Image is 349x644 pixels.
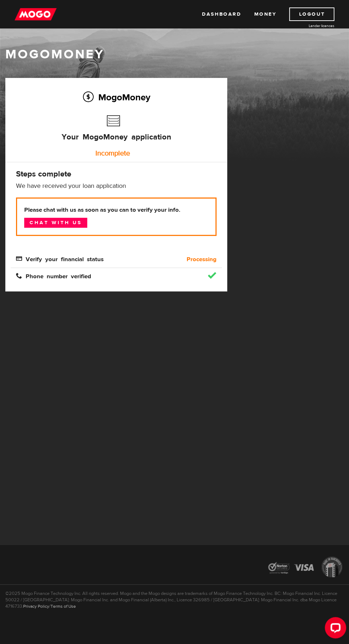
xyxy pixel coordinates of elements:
[23,603,49,609] a: Privacy Policy
[187,255,217,264] b: Processing
[16,255,104,262] span: Verify your financial status
[202,7,241,21] a: Dashboard
[15,7,57,21] img: mogo_logo-11ee424be714fa7cbb0f0f49df9e16ec.png
[5,47,344,62] h1: MogoMoney
[16,182,217,190] p: We have received your loan application
[16,90,217,105] h2: MogoMoney
[16,169,217,179] h4: Steps complete
[289,7,334,21] a: Logout
[62,112,171,152] h3: Your MogoMoney application
[262,551,349,584] img: legal-icons-92a2ffecb4d32d839781d1b4e4802d7b.png
[12,146,213,160] div: Incomplete
[24,206,208,214] b: Please chat with us as soon as you can to verify your info.
[281,23,334,28] a: Lender licences
[24,218,87,228] a: Chat with us
[51,603,76,609] a: Terms of Use
[319,614,349,644] iframe: LiveChat chat widget
[16,273,91,279] span: Phone number verified
[254,7,276,21] a: Money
